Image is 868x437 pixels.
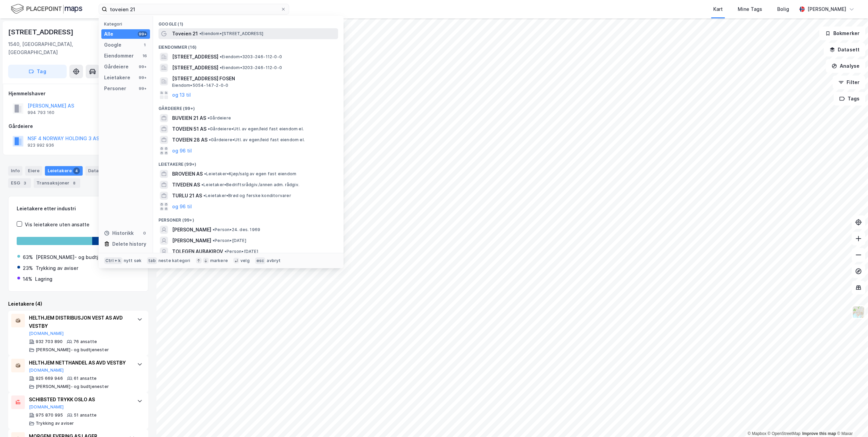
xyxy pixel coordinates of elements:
[29,368,64,373] button: [DOMAIN_NAME]
[207,115,210,120] span: •
[172,203,192,211] button: og 96 til
[36,347,109,353] div: [PERSON_NAME]- og budtjenester
[209,137,305,143] span: Gårdeiere • Utl. av egen/leid fast eiendom el.
[834,404,868,437] iframe: Chat Widget
[240,258,250,263] div: velg
[138,31,147,37] div: 99+
[8,27,75,37] div: [STREET_ADDRESS]
[29,314,130,330] div: HELTHJEM DISTRIBUSJON VEST AS AVD VESTBY
[826,59,865,73] button: Analyse
[8,65,67,78] button: Tag
[208,126,304,132] span: Gårdeiere • Utl. av egen/leid fast eiendom el.
[172,247,223,256] span: TOLEGEN AUBAKIROV
[112,240,146,248] div: Delete history
[213,238,215,243] span: •
[210,258,228,263] div: markere
[29,331,64,336] button: [DOMAIN_NAME]
[8,40,122,56] div: 1540, [GEOGRAPHIC_DATA], [GEOGRAPHIC_DATA]
[208,126,210,131] span: •
[104,74,130,82] div: Leietakere
[824,43,865,56] button: Datasett
[8,300,148,308] div: Leietakere (4)
[819,27,865,40] button: Bokmerker
[9,90,148,98] div: Hjemmelshaver
[107,4,281,14] input: Søk på adresse, matrikkel, gårdeiere, leietakere eller personer
[45,166,83,176] div: Leietakere
[172,114,206,122] span: BUVEIEN 21 AS
[172,64,218,72] span: [STREET_ADDRESS]
[213,238,246,243] span: Person • [DATE]
[74,412,97,418] div: 51 ansatte
[138,64,147,69] div: 99+
[104,21,150,27] div: Kategori
[29,359,130,367] div: HELTHJEM NETTHANDEL AS AVD VESTBY
[9,122,148,130] div: Gårdeiere
[36,376,63,381] div: 925 669 946
[25,221,89,229] div: Vis leietakere uten ansatte
[104,63,129,71] div: Gårdeiere
[29,404,64,410] button: [DOMAIN_NAME]
[153,156,344,168] div: Leietakere (99+)
[147,257,157,264] div: tab
[28,110,54,115] div: 994 793 160
[36,264,78,272] div: Trykking av aviser
[17,205,140,213] div: Leietakere etter industri
[104,84,126,93] div: Personer
[36,384,109,389] div: [PERSON_NAME]- og budtjenester
[11,3,82,15] img: logo.f888ab2527a4732fd821a326f86c7f29.svg
[768,431,801,436] a: OpenStreetMap
[220,54,282,60] span: Eiendom • 3203-246-112-0-0
[213,227,215,232] span: •
[172,30,198,38] span: Toveien 21
[207,115,231,121] span: Gårdeiere
[220,65,222,70] span: •
[73,339,97,344] div: 76 ansatte
[153,16,344,28] div: Google (1)
[23,264,33,272] div: 23%
[201,182,299,188] span: Leietaker • Bedriftsrådgiv./annen adm. rådgiv.
[138,75,147,80] div: 99+
[199,31,201,36] span: •
[153,100,344,113] div: Gårdeiere (99+)
[104,41,121,49] div: Google
[224,249,258,254] span: Person • [DATE]
[834,404,868,437] div: Kontrollprogram for chat
[104,257,122,264] div: Ctrl + k
[25,166,42,176] div: Eiere
[153,39,344,51] div: Eiendommer (16)
[802,431,836,436] a: Improve this map
[213,227,260,232] span: Person • 24. des. 1969
[104,229,134,237] div: Historikk
[267,258,281,263] div: avbryt
[172,136,207,144] span: TOVEIEN 28 AS
[224,249,227,254] span: •
[28,143,54,148] div: 923 992 936
[204,171,206,176] span: •
[8,178,31,188] div: ESG
[738,5,762,13] div: Mine Tags
[220,65,282,70] span: Eiendom • 3203-246-112-0-0
[36,339,63,344] div: 932 703 890
[104,30,113,38] div: Alle
[220,54,222,59] span: •
[172,237,211,245] span: [PERSON_NAME]
[172,147,192,155] button: og 96 til
[73,167,80,174] div: 4
[36,412,63,418] div: 975 870 995
[255,257,266,264] div: esc
[36,421,74,426] div: Trykking av aviser
[153,212,344,224] div: Personer (99+)
[29,395,130,404] div: SCHIBSTED TRYKK OSLO AS
[201,182,203,187] span: •
[172,181,200,189] span: TIVEDEN AS
[85,166,119,176] div: Datasett
[172,125,206,133] span: TOVEIEN 51 AS
[807,5,846,13] div: [PERSON_NAME]
[21,180,28,187] div: 3
[142,42,147,48] div: 1
[74,376,97,381] div: 61 ansatte
[748,431,766,436] a: Mapbox
[71,180,78,187] div: 8
[172,226,211,234] span: [PERSON_NAME]
[142,230,147,236] div: 0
